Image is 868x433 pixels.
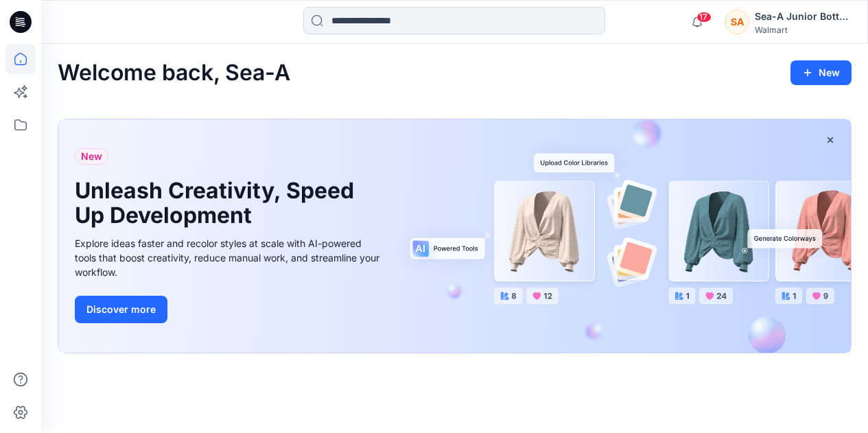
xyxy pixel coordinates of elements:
div: Explore ideas faster and recolor styles at scale with AI-powered tools that boost creativity, red... [75,236,384,279]
h1: Unleash Creativity, Speed Up Development [75,178,363,228]
h2: Welcome back, Sea-A [58,60,290,86]
button: Discover more [75,296,167,323]
a: Discover more [75,296,384,323]
div: Walmart [755,25,851,35]
button: New [790,60,852,85]
div: SA [725,10,749,34]
span: New [81,148,102,165]
div: Sea-A Junior Bottom [755,8,851,25]
span: 17 [696,12,712,23]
